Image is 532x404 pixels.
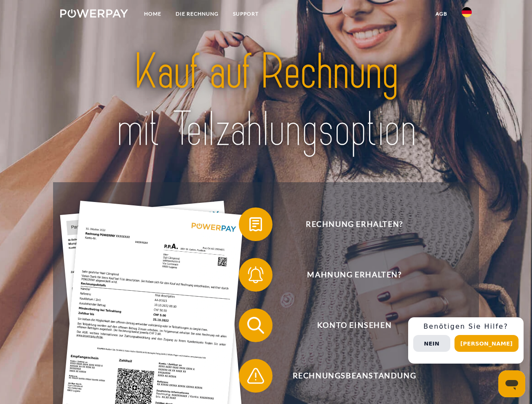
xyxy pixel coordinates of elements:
button: [PERSON_NAME] [454,335,519,352]
h3: Benötigen Sie Hilfe? [413,322,519,331]
img: de [462,7,472,17]
div: Schnellhilfe [408,317,524,364]
img: title-powerpay_de.svg [80,40,452,161]
button: Mahnung erhalten? [239,258,458,292]
button: Konto einsehen [239,308,458,342]
img: qb_bill.svg [245,214,266,235]
iframe: Schaltfläche zum Öffnen des Messaging-Fensters [498,370,525,397]
span: Rechnung erhalten? [251,207,457,241]
a: SUPPORT [226,6,266,21]
img: qb_search.svg [245,315,266,336]
a: DIE RECHNUNG [168,6,226,21]
a: Home [137,6,168,21]
button: Rechnungsbeanstandung [239,359,458,393]
span: Konto einsehen [251,308,457,342]
img: qb_bell.svg [245,264,266,285]
a: agb [428,6,454,21]
img: qb_warning.svg [245,365,266,386]
button: Nein [413,335,450,352]
img: logo-powerpay-white.svg [60,9,128,18]
span: Mahnung erhalten? [251,258,457,292]
span: Rechnungsbeanstandung [251,359,457,393]
button: Rechnung erhalten? [239,207,458,241]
